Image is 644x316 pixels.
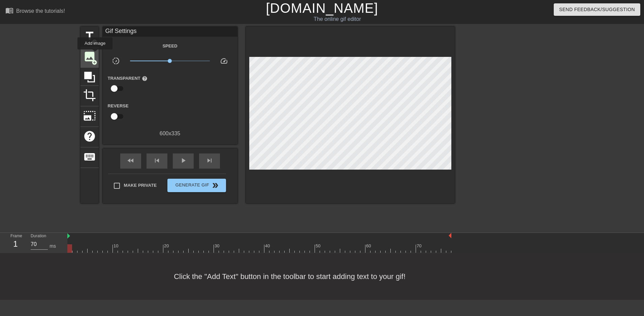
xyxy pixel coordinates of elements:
button: Send Feedback/Suggestion [554,3,640,16]
img: bound-end.png [449,233,451,238]
span: help [142,76,148,81]
button: Generate Gif [167,179,226,192]
span: crop [83,89,96,102]
div: 30 [215,243,221,249]
span: play_arrow [179,156,187,165]
div: Frame [5,233,26,252]
div: ms [50,243,56,250]
span: speed [220,57,228,65]
div: 50 [316,243,322,249]
span: skip_next [205,156,214,165]
span: slow_motion_video [112,57,120,65]
div: Browse the tutorials! [16,8,65,14]
div: 600 x 335 [103,130,237,138]
label: Duration [31,234,46,238]
span: Make Private [124,182,157,189]
div: Gif Settings [103,27,237,37]
span: double_arrow [211,181,219,189]
a: Browse the tutorials! [5,6,65,17]
div: 20 [164,243,170,249]
div: 70 [417,243,423,249]
label: Speed [162,43,177,49]
span: add_circle [92,39,97,45]
span: Send Feedback/Suggestion [559,5,635,14]
span: keyboard [83,150,96,163]
span: title [83,30,96,42]
span: help [83,130,96,143]
div: 1 [10,238,21,250]
span: photo_size_select_large [83,109,96,122]
div: 10 [114,243,120,249]
span: Generate Gif [170,181,223,189]
div: The online gif editor [218,15,456,23]
span: menu_book [5,6,13,14]
div: 40 [265,243,271,249]
span: add_circle [92,60,97,65]
span: skip_previous [153,156,161,165]
label: Transparent [108,75,148,82]
span: fast_rewind [127,156,135,165]
div: 60 [366,243,372,249]
label: Reverse [108,103,129,109]
span: image [83,50,96,63]
a: [DOMAIN_NAME] [266,1,378,15]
